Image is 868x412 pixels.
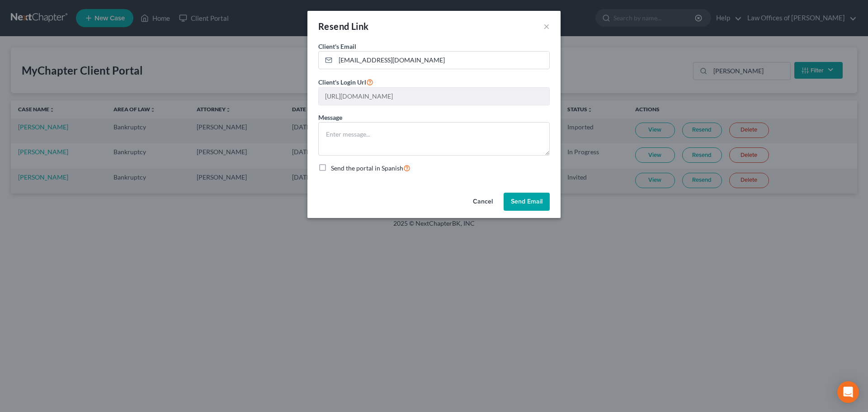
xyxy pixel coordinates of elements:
[319,88,549,105] input: --
[318,43,356,50] span: Client's Email
[335,52,549,69] input: Enter email...
[318,113,342,122] label: Message
[543,21,550,32] button: ×
[837,381,859,403] div: Open Intercom Messenger
[331,164,403,172] span: Send the portal in Spanish
[504,193,550,211] button: Send Email
[466,193,500,211] button: Cancel
[318,76,373,87] label: Client's Login Url
[318,20,368,33] div: Resend Link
